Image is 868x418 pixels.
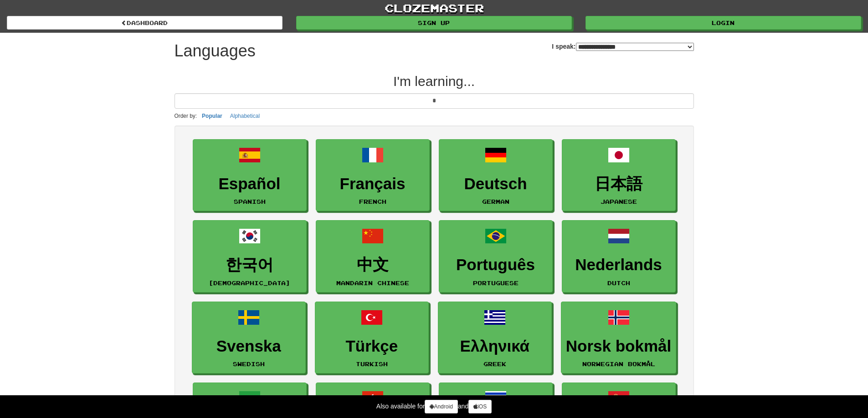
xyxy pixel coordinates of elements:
[321,175,425,193] h3: Français
[198,175,302,193] h3: Español
[359,198,386,205] small: French
[576,43,694,51] select: I speak:
[175,42,256,60] h1: Languages
[356,361,388,367] small: Turkish
[438,302,552,374] a: ΕλληνικάGreek
[552,42,693,51] label: I speak:
[233,361,265,367] small: Swedish
[193,139,307,212] a: EspañolSpanish
[439,139,553,212] a: DeutschGerman
[586,16,861,30] a: Login
[443,337,547,355] h3: Ελληνικά
[316,220,430,292] a: 中文Mandarin Chinese
[7,16,282,30] a: dashboard
[607,280,630,286] small: Dutch
[296,16,572,30] a: Sign up
[444,175,548,193] h3: Deutsch
[439,220,553,292] a: PortuguêsPortuguese
[582,361,655,367] small: Norwegian Bokmål
[209,280,290,286] small: [DEMOGRAPHIC_DATA]
[315,302,429,374] a: TürkçeTurkish
[175,74,694,89] h2: I'm learning...
[227,111,262,121] button: Alphabetical
[468,400,492,413] a: iOS
[425,400,457,413] a: Android
[473,280,519,286] small: Portuguese
[566,337,671,355] h3: Norsk bokmål
[175,113,197,119] small: Order by:
[320,337,424,355] h3: Türkçe
[336,280,409,286] small: Mandarin Chinese
[321,256,425,274] h3: 中文
[561,302,676,374] a: Norsk bokmålNorwegian Bokmål
[482,198,509,205] small: German
[316,139,430,212] a: FrançaisFrench
[193,220,307,292] a: 한국어[DEMOGRAPHIC_DATA]
[562,139,676,212] a: 日本語Japanese
[601,198,637,205] small: Japanese
[483,361,506,367] small: Greek
[197,337,301,355] h3: Svenska
[199,111,225,121] button: Popular
[444,256,548,274] h3: Português
[234,198,266,205] small: Spanish
[198,256,302,274] h3: 한국어
[567,256,671,274] h3: Nederlands
[192,302,306,374] a: SvenskaSwedish
[562,220,676,292] a: NederlandsDutch
[567,175,671,193] h3: 日本語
